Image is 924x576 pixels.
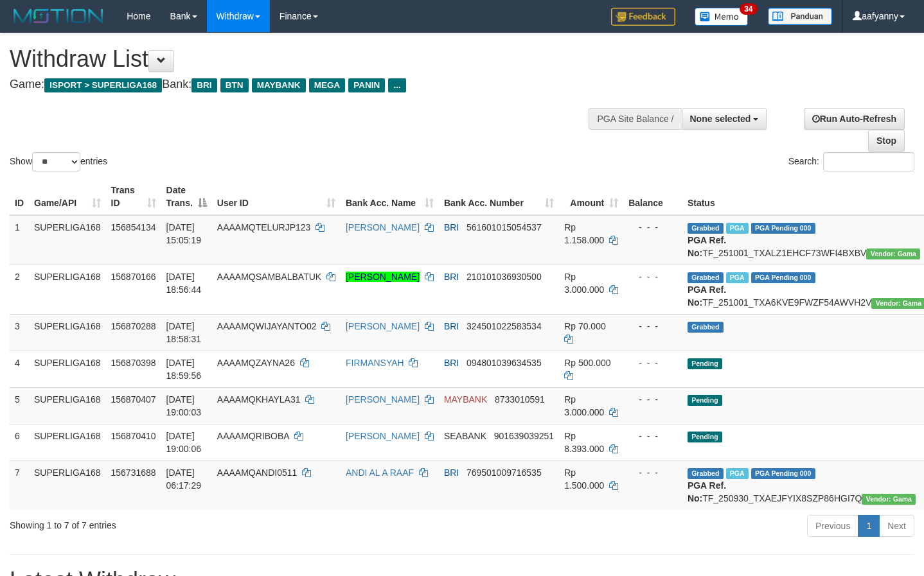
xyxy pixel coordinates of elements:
[751,468,815,479] span: PGA Pending
[166,394,202,417] span: [DATE] 19:00:03
[111,272,156,282] span: 156870166
[212,179,341,215] th: User ID: activate to sort column ascending
[862,494,916,505] span: Vendor URL: https://trx31.1velocity.biz
[348,78,385,92] span: PANIN
[346,222,420,232] a: [PERSON_NAME]
[111,431,156,441] span: 156870410
[444,431,486,441] span: SEABANK
[444,272,459,282] span: BRI
[217,394,301,405] span: AAAAMQKHAYLA31
[688,223,724,234] span: Grabbed
[866,249,920,259] span: Vendor URL: https://trx31.1velocity.biz
[10,265,29,314] td: 2
[564,222,604,245] span: Rp 1.158.000
[466,272,542,282] span: Copy 210101036930500 to clipboard
[10,152,107,171] label: Show entries
[29,351,106,387] td: SUPERLIGA168
[439,179,559,215] th: Bank Acc. Number: activate to sort column ascending
[688,322,724,333] span: Grabbed
[628,356,677,369] div: - - -
[628,320,677,333] div: - - -
[10,424,29,460] td: 6
[628,270,677,283] div: - - -
[44,78,162,92] span: ISPORT > SUPERLIGA168
[564,272,604,295] span: Rp 3.000.000
[388,78,405,92] span: ...
[10,215,29,265] td: 1
[788,152,914,171] label: Search:
[768,8,832,25] img: panduan.png
[191,78,217,92] span: BRI
[346,358,404,368] a: FIRMANSYAH
[10,351,29,387] td: 4
[751,272,815,283] span: PGA Pending
[858,515,880,537] a: 1
[106,179,161,215] th: Trans ID: activate to sort column ascending
[10,387,29,424] td: 5
[111,222,156,232] span: 156854134
[807,515,858,537] a: Previous
[10,460,29,510] td: 7
[29,215,106,265] td: SUPERLIGA168
[751,223,815,234] span: PGA Pending
[29,265,106,314] td: SUPERLIGA168
[695,8,749,26] img: Button%20Memo.svg
[111,394,156,405] span: 156870407
[217,358,295,368] span: AAAAMQZAYNA26
[564,431,604,454] span: Rp 8.393.000
[10,514,375,532] div: Showing 1 to 7 of 7 entries
[688,358,722,369] span: Pending
[804,108,905,130] a: Run Auto-Refresh
[217,321,317,331] span: AAAAMQWIJAYANTO02
[29,387,106,424] td: SUPERLIGA168
[29,460,106,510] td: SUPERLIGA168
[29,424,106,460] td: SUPERLIGA168
[346,321,420,331] a: [PERSON_NAME]
[111,467,156,478] span: 156731688
[346,467,414,478] a: ANDI AL A RAAF
[346,272,420,282] a: [PERSON_NAME]
[111,321,156,331] span: 156870288
[690,114,751,124] span: None selected
[628,430,677,442] div: - - -
[564,358,610,368] span: Rp 500.000
[29,179,106,215] th: Game/API: activate to sort column ascending
[217,431,289,441] span: AAAAMQRIBOBA
[29,314,106,351] td: SUPERLIGA168
[688,432,722,442] span: Pending
[623,179,682,215] th: Balance
[111,358,156,368] span: 156870398
[346,394,420,405] a: [PERSON_NAME]
[823,152,914,171] input: Search:
[688,284,726,308] b: PGA Ref. No:
[161,179,212,215] th: Date Trans.: activate to sort column descending
[564,321,606,331] span: Rp 70.000
[444,222,459,232] span: BRI
[32,152,80,171] select: Showentries
[341,179,439,215] th: Bank Acc. Name: activate to sort column ascending
[220,78,249,92] span: BTN
[688,395,722,406] span: Pending
[166,222,202,245] span: [DATE] 15:05:19
[688,235,726,258] b: PGA Ref. No:
[10,314,29,351] td: 3
[10,46,603,72] h1: Withdraw List
[564,467,604,491] span: Rp 1.500.000
[466,358,542,368] span: Copy 094801039634535 to clipboard
[10,6,107,26] img: MOTION_logo.png
[688,272,724,283] span: Grabbed
[494,431,554,441] span: Copy 901639039251 to clipboard
[564,394,604,417] span: Rp 3.000.000
[217,467,298,478] span: AAAAMQANDI0511
[688,480,726,503] b: PGA Ref. No:
[628,221,677,234] div: - - -
[166,321,202,344] span: [DATE] 18:58:31
[726,223,749,234] span: Marked by aafsengchandara
[466,467,542,478] span: Copy 769501009716535 to clipboard
[466,321,542,331] span: Copy 324501022583534 to clipboard
[217,272,321,282] span: AAAAMQSAMBALBATUK
[444,467,459,478] span: BRI
[688,468,724,479] span: Grabbed
[166,272,202,295] span: [DATE] 18:56:44
[166,467,202,491] span: [DATE] 06:17:29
